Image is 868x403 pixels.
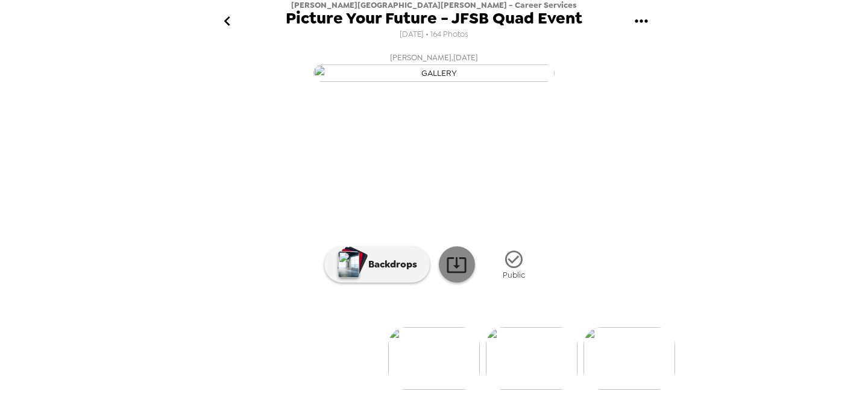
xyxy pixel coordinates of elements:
p: Backdrops [362,257,417,272]
button: [PERSON_NAME],[DATE] [193,47,675,86]
img: gallery [313,64,555,82]
img: gallery [388,327,480,390]
img: gallery [583,327,675,390]
span: [DATE] • 164 Photos [400,27,468,43]
span: Picture Your Future - JFSB Quad Event [286,10,582,27]
button: gallery menu [621,2,661,41]
span: [PERSON_NAME] , [DATE] [390,51,478,64]
button: Backdrops [324,246,430,283]
button: go back [207,2,247,41]
button: Public [484,242,544,287]
img: gallery [486,327,577,390]
span: Public [503,270,525,280]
